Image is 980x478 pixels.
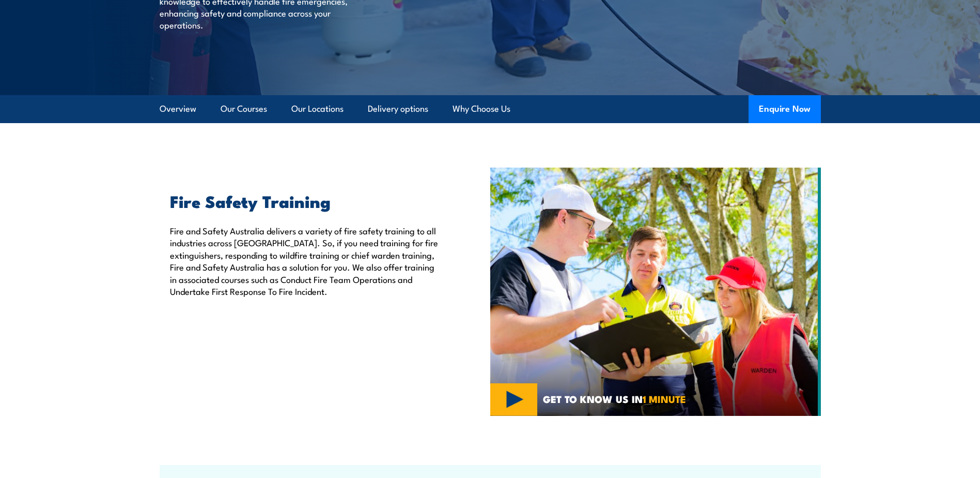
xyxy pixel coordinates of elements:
[170,225,443,297] p: Fire and Safety Australia delivers a variety of fire safety training to all industries across [GE...
[170,193,443,208] h2: Fire Safety Training
[543,394,686,404] span: GET TO KNOW US IN
[453,95,510,123] a: Why Choose Us
[490,168,821,416] img: Fire Safety Training Courses
[221,95,267,123] a: Our Courses
[368,95,428,123] a: Delivery options
[160,95,196,123] a: Overview
[291,95,344,123] a: Our Locations
[643,391,686,406] strong: 1 MINUTE
[749,95,821,123] button: Enquire Now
